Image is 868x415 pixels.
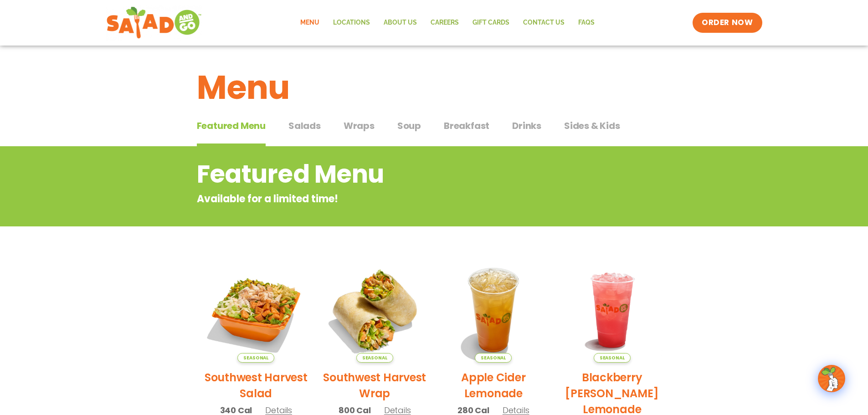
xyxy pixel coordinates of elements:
[693,13,762,33] a: ORDER NOW
[819,366,844,391] img: wpChatIcon
[444,119,489,133] span: Breakfast
[322,369,427,401] h2: Southwest Harvest Wrap
[204,369,309,401] h2: Southwest Harvest Salad
[594,353,631,363] span: Seasonal
[293,12,326,33] a: Menu
[197,63,672,112] h1: Menu
[197,156,598,193] h2: Featured Menu
[377,12,424,33] a: About Us
[441,369,546,401] h2: Apple Cider Lemonade
[571,12,601,33] a: FAQs
[702,17,753,28] span: ORDER NOW
[322,257,427,363] img: Product photo for Southwest Harvest Wrap
[106,5,202,41] img: new-SAG-logo-768×292
[466,12,516,33] a: GIFT CARDS
[293,12,601,33] nav: Menu
[441,257,546,363] img: Product photo for Apple Cider Lemonade
[197,116,672,147] div: Tabbed content
[424,12,466,33] a: Careers
[197,119,266,133] span: Featured Menu
[356,353,393,363] span: Seasonal
[326,12,377,33] a: Locations
[197,191,598,206] p: Available for a limited time!
[344,119,375,133] span: Wraps
[564,119,620,133] span: Sides & Kids
[397,119,421,133] span: Soup
[288,119,321,133] span: Salads
[516,12,571,33] a: Contact Us
[560,257,665,363] img: Product photo for Blackberry Bramble Lemonade
[237,353,274,363] span: Seasonal
[475,353,512,363] span: Seasonal
[512,119,541,133] span: Drinks
[204,257,309,363] img: Product photo for Southwest Harvest Salad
